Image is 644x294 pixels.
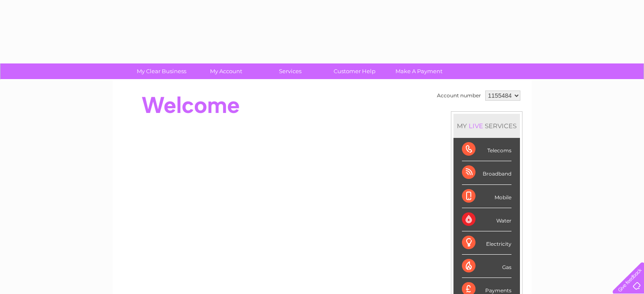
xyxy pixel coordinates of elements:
div: Gas [462,255,511,278]
div: Broadband [462,161,511,184]
div: Mobile [462,185,511,208]
a: My Account [191,63,261,79]
a: Make A Payment [384,63,454,79]
div: MY SERVICES [453,114,520,138]
div: LIVE [467,122,485,130]
a: Customer Help [320,63,390,79]
td: Account number [435,88,483,103]
a: My Clear Business [127,63,196,79]
a: Services [255,63,325,79]
div: Water [462,208,511,231]
div: Telecoms [462,138,511,161]
div: Electricity [462,231,511,255]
